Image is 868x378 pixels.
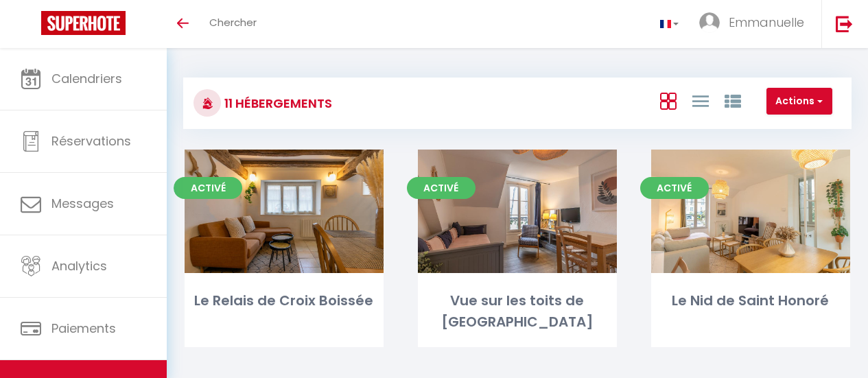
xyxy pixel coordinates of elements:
span: Analytics [51,257,107,274]
img: logout [836,15,853,32]
h3: 11 Hébergements [221,88,332,119]
span: Paiements [51,320,116,337]
span: Messages [51,195,114,212]
img: ... [699,12,720,33]
button: Actions [766,88,832,115]
a: Vue par Groupe [725,89,741,112]
span: Activé [640,177,709,199]
div: Vue sur les toits de [GEOGRAPHIC_DATA] [418,290,617,333]
span: Emmanuelle [729,14,804,31]
a: Vue en Liste [692,89,709,112]
div: Le Relais de Croix Boissée [185,290,384,311]
span: Activé [407,177,476,199]
a: Vue en Box [660,89,677,112]
span: Activé [174,177,242,199]
img: Super Booking [41,11,126,35]
span: Calendriers [51,70,122,87]
div: Le Nid de Saint Honoré [651,290,850,311]
span: Réservations [51,132,131,150]
span: Chercher [209,15,257,29]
